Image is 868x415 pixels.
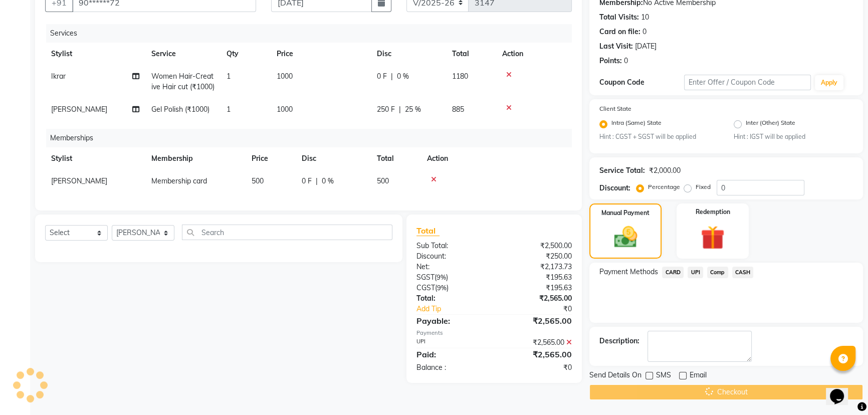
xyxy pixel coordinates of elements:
label: Manual Payment [601,209,649,218]
div: ₹0 [494,362,579,373]
button: Apply [815,75,843,90]
div: ₹195.63 [494,283,579,293]
span: Total [416,226,440,236]
small: Hint : IGST will be applied [734,132,853,141]
span: 500 [252,176,264,185]
span: 250 F [377,104,395,115]
th: Action [421,147,572,170]
span: 1 [227,105,231,114]
span: CASH [732,267,754,278]
span: 1000 [277,72,293,81]
span: Send Details On [589,370,641,382]
div: Discount: [409,251,494,262]
span: Gel Polish (₹1000) [151,105,209,114]
span: 9% [437,273,446,281]
div: ₹0 [508,304,579,314]
span: 885 [452,105,464,114]
th: Total [371,147,421,170]
th: Service [145,43,221,65]
div: Memberships [46,129,579,147]
div: Card on file: [599,27,640,37]
span: Ikrar [51,72,66,81]
span: [PERSON_NAME] [51,176,107,185]
span: SGST [416,273,435,282]
div: Last Visit: [599,41,633,52]
div: Total Visits: [599,12,639,23]
input: Enter Offer / Coupon Code [684,75,811,90]
span: CGST [416,283,435,292]
label: Intra (Same) State [611,118,662,130]
div: UPI [409,337,494,348]
div: Net: [409,262,494,272]
div: Points: [599,56,622,66]
span: 0 F [377,71,387,82]
div: ₹2,500.00 [494,241,579,251]
span: 1000 [277,105,293,114]
div: Coupon Code [599,77,684,88]
div: ₹2,000.00 [649,165,681,176]
div: ₹195.63 [494,272,579,283]
span: SMS [656,370,671,382]
th: Disc [371,43,446,65]
span: UPI [688,267,703,278]
div: ₹2,565.00 [494,348,579,360]
span: | [399,104,401,115]
th: Action [496,43,572,65]
div: ₹2,565.00 [494,315,579,327]
label: Redemption [696,207,730,217]
div: ( ) [409,272,494,283]
div: Payments [416,329,572,337]
div: 10 [641,12,649,23]
div: ₹2,173.73 [494,262,579,272]
span: Payment Methods [599,267,658,277]
div: Balance : [409,362,494,373]
label: Fixed [696,182,711,191]
div: Paid: [409,348,494,360]
span: Email [690,370,707,382]
th: Qty [221,43,271,65]
th: Stylist [45,147,145,170]
span: 0 F [302,176,312,186]
div: Sub Total: [409,241,494,251]
span: 1180 [452,72,468,81]
a: Add Tip [409,304,509,314]
th: Price [271,43,371,65]
div: Total: [409,293,494,304]
span: CARD [662,267,684,278]
label: Inter (Other) State [746,118,795,130]
span: 9% [437,284,447,292]
div: 0 [642,27,646,37]
div: Description: [599,336,639,346]
div: ₹250.00 [494,251,579,262]
span: 1 [227,72,231,81]
th: Membership [145,147,246,170]
th: Disc [296,147,371,170]
span: | [316,176,318,186]
th: Price [246,147,296,170]
span: Women Hair-Creative Hair cut (₹1000) [151,72,214,91]
div: 0 [624,56,628,66]
iframe: chat widget [826,375,858,405]
span: 25 % [405,104,421,115]
th: Total [446,43,496,65]
div: Service Total: [599,165,645,176]
label: Client State [599,104,631,113]
div: ( ) [409,283,494,293]
img: _cash.svg [607,224,644,250]
span: 0 % [322,176,334,186]
div: Discount: [599,183,630,193]
th: Stylist [45,43,145,65]
span: Membership card [151,176,207,185]
span: [PERSON_NAME] [51,105,107,114]
div: Services [46,24,579,43]
small: Hint : CGST + SGST will be applied [599,132,719,141]
span: 0 % [397,71,409,82]
div: [DATE] [635,41,657,52]
span: | [391,71,393,82]
img: _gift.svg [693,223,732,253]
div: ₹2,565.00 [494,293,579,304]
input: Search [182,225,392,240]
span: 500 [377,176,389,185]
span: Comp [707,267,728,278]
div: Payable: [409,315,494,327]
